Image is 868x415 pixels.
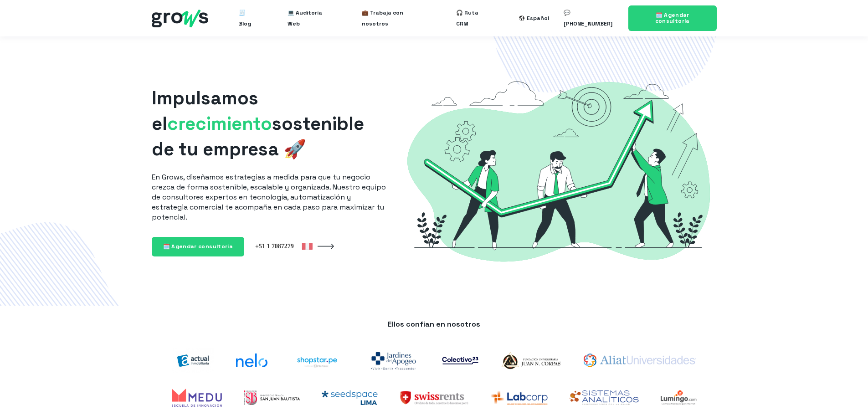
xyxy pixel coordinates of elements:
[161,319,708,329] p: Ellos confían en nosotros
[564,4,617,33] a: 💬 [PHONE_NUMBER]
[289,350,345,371] img: shoptarpe
[239,4,258,33] a: 🧾 Blog
[152,10,208,27] img: grows - hubspot
[367,347,420,374] img: jardines-del-apogeo
[163,243,233,250] span: 🗓️ Agendar consultoría
[490,390,548,405] img: Labcorp
[152,172,386,222] p: En Grows, diseñamos estrategias a medida para que tu negocio crezca de forma sostenible, escalabl...
[661,390,697,405] img: Lumingo
[527,13,549,24] div: Español
[152,86,386,162] h1: Impulsamos el sostenible de tu empresa 🚀
[401,66,717,277] img: Grows-Growth-Marketing-Hacking-Hubspot
[244,390,300,405] img: UPSJB
[570,390,639,405] img: Sistemas analíticos
[255,242,313,250] img: Grows Perú
[322,390,378,405] img: Seedspace Lima
[152,237,245,256] a: 🗓️ Agendar consultoría
[456,4,490,33] a: 🎧 Ruta CRM
[400,390,468,405] img: SwissRents
[236,354,267,367] img: nelo
[655,11,690,25] span: 🗓️ Agendar consultoría
[628,5,717,31] a: 🗓️ Agendar consultoría
[172,389,222,407] img: Medu Academy
[167,112,272,135] span: crecimiento
[172,348,215,373] img: actual-inmobiliaria
[288,4,333,33] a: 💻 Auditoría Web
[500,350,562,371] img: logo-Corpas
[584,354,696,367] img: aliat-universidades
[362,4,427,33] a: 💼 Trabaja con nosotros
[442,357,478,364] img: co23
[822,371,868,415] iframe: Chat Widget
